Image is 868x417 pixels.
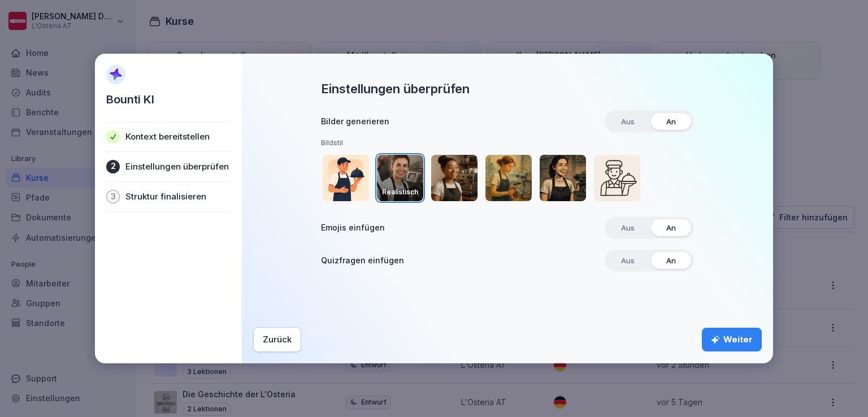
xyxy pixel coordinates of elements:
[125,131,210,142] p: Kontext bereitstellen
[263,333,292,346] div: Zurück
[377,155,423,201] img: Realistic style
[125,191,206,202] p: Struktur finalisieren
[106,160,120,173] div: 2
[431,155,478,201] img: 3D style
[613,219,643,236] span: Aus
[106,91,154,108] p: Bounti KI
[321,255,404,266] h3: Quizfragen einfügen
[321,81,470,97] h2: Einstellungen überprüfen
[613,113,643,130] span: Aus
[253,327,301,352] button: Zurück
[321,222,385,233] h3: Emojis einfügen
[485,155,532,201] img: Oil painting style
[613,252,643,269] span: Aus
[658,113,684,130] span: An
[323,155,369,201] img: Illustration style
[540,155,586,201] img: comic
[321,116,389,127] h3: Bilder generieren
[321,138,694,147] h5: Bildstil
[106,65,125,84] img: AI Sparkle
[125,161,229,172] p: Einstellungen überprüfen
[594,155,640,201] img: Simple outline style
[702,328,762,351] button: Weiter
[106,190,120,203] div: 3
[658,252,684,269] span: An
[658,219,684,236] span: An
[711,333,753,346] div: Weiter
